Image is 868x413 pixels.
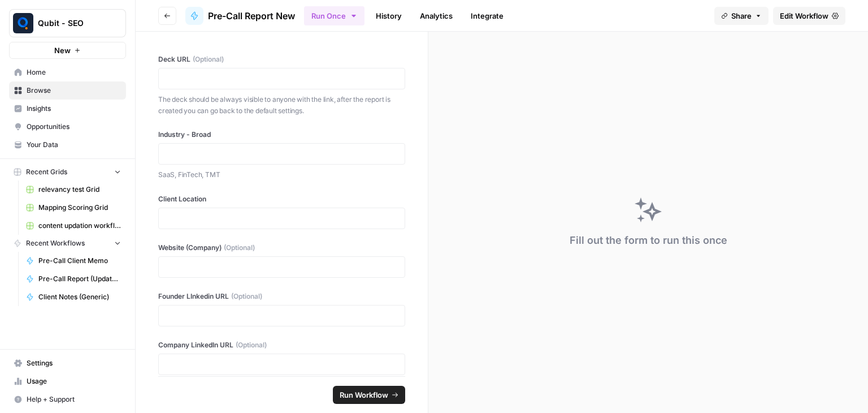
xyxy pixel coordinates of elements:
[21,252,126,270] a: Pre-Call Client Memo
[158,291,405,302] label: Founder LInkedin URL
[21,270,126,288] a: Pre-Call Report (Updated)
[27,358,121,368] span: Settings
[54,45,71,56] span: New
[9,235,126,252] button: Recent Workflows
[9,100,126,118] a: Insights
[413,7,459,25] a: Analytics
[780,10,828,21] span: Edit Workflow
[340,389,388,401] span: Run Workflow
[38,274,121,284] span: Pre-Call Report (Updated)
[21,217,126,235] a: content updation workflow
[13,13,33,33] img: Qubit - SEO Logo
[731,10,752,21] span: Share
[9,372,126,390] a: Usage
[9,136,126,154] a: Your Data
[26,238,85,248] span: Recent Workflows
[158,169,405,180] p: SaaS, FinTech, TMT
[38,18,106,29] span: Qubit - SEO
[38,221,121,231] span: content updation workflow
[9,42,126,59] button: New
[38,184,121,195] span: relevancy test Grid
[224,243,255,253] span: (Optional)
[185,7,295,25] a: Pre-Call Report New
[9,9,126,37] button: Workspace: Qubit - SEO
[158,94,405,116] p: The deck should be always visible to anyone with the link, after the report is created you can go...
[464,7,510,25] a: Integrate
[21,288,126,306] a: Client Notes (Generic)
[9,118,126,136] a: Opportunities
[773,7,845,25] a: Edit Workflow
[38,256,121,266] span: Pre-Call Client Memo
[158,194,405,204] label: Client Location
[304,6,364,25] button: Run Once
[158,340,405,350] label: Company LinkedIn URL
[27,376,121,386] span: Usage
[714,7,769,25] button: Share
[158,243,405,253] label: Website (Company)
[26,167,67,177] span: Recent Grids
[21,180,126,199] a: relevancy test Grid
[9,81,126,100] a: Browse
[27,104,121,114] span: Insights
[27,122,121,132] span: Opportunities
[333,386,405,404] button: Run Workflow
[9,164,126,180] button: Recent Grids
[9,63,126,81] a: Home
[369,7,409,25] a: History
[158,130,405,140] label: Industry - Broad
[38,292,121,302] span: Client Notes (Generic)
[570,233,727,248] div: Fill out the form to run this once
[158,54,405,64] label: Deck URL
[208,9,295,23] span: Pre-Call Report New
[27,67,121,78] span: Home
[21,199,126,217] a: Mapping Scoring Grid
[27,140,121,150] span: Your Data
[38,203,121,213] span: Mapping Scoring Grid
[9,390,126,408] button: Help + Support
[9,354,126,372] a: Settings
[231,291,262,302] span: (Optional)
[193,54,224,64] span: (Optional)
[27,394,121,405] span: Help + Support
[27,85,121,96] span: Browse
[236,340,267,350] span: (Optional)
